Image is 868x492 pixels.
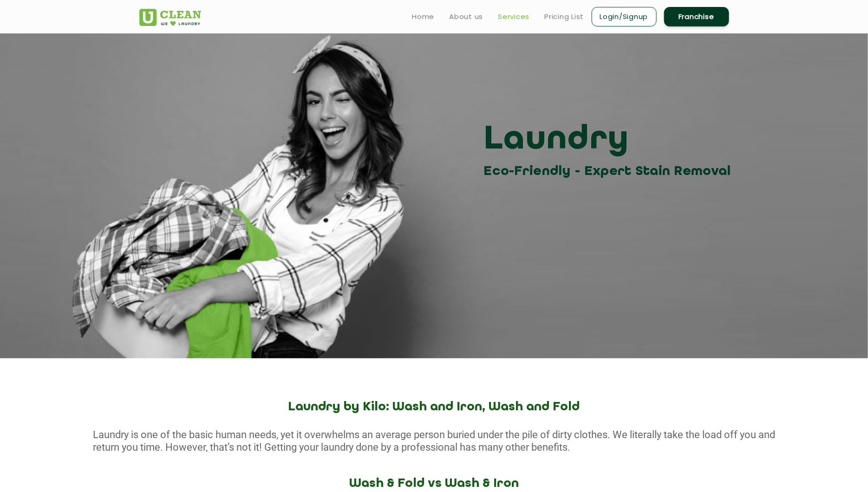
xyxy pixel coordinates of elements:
img: UClean Laundry and Dry Cleaning [139,9,201,26]
a: Home [412,11,435,22]
a: Login/Signup [592,7,657,26]
h3: Laundry [484,119,736,161]
a: Services [498,11,530,22]
a: Pricing List [545,11,584,22]
h3: Eco-Friendly - Expert Stain Removal [484,161,736,182]
a: Franchise [664,7,729,26]
a: About us [450,11,483,22]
